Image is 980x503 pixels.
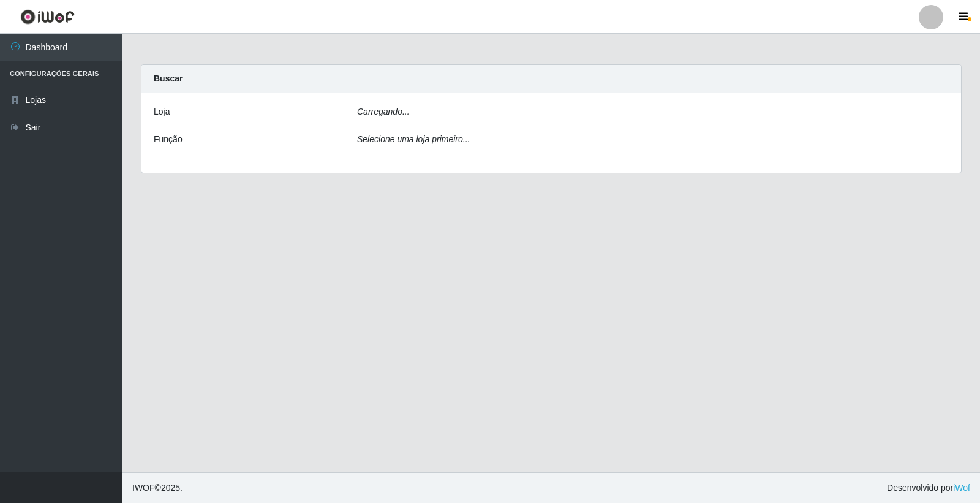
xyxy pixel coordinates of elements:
[20,9,75,25] img: CoreUI Logo
[154,133,183,146] label: Função
[132,482,183,494] span: © 2025 .
[154,105,170,118] label: Loja
[357,107,410,116] i: Carregando...
[154,74,183,83] strong: Buscar
[132,483,155,493] span: IWOF
[953,483,970,493] a: iWof
[887,482,970,494] span: Desenvolvido por
[357,134,470,144] i: Selecione uma loja primeiro...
